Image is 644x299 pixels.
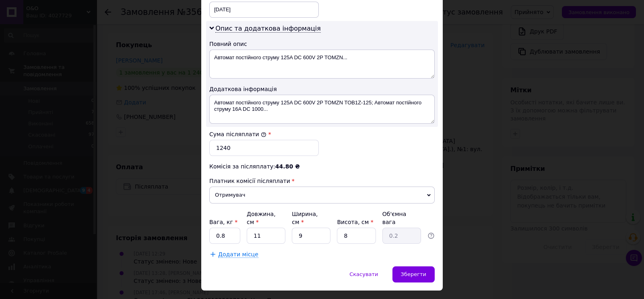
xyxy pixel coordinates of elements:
[209,85,435,93] div: Додаткова інформація
[209,40,435,48] div: Повний опис
[209,50,435,79] textarea: Автомат постійного струму 125A DC 600V 2P TOMZN...
[218,251,258,258] span: Додати місце
[401,271,426,277] span: Зберегти
[275,163,300,170] span: 44.80 ₴
[209,131,266,137] label: Сума післяплати
[247,211,276,225] label: Довжина, см
[349,271,378,277] span: Скасувати
[292,211,318,225] label: Ширина, см
[209,178,290,184] span: Платник комісії післяплати
[209,95,435,124] textarea: Автомат постійного струму 125A DC 600V 2P TOMZN TOB1Z-125; Автомат постійного струму 16A DC 1000...
[209,187,435,203] span: Отримувач
[209,219,237,225] label: Вага, кг
[382,210,421,226] div: Об'ємна вага
[337,219,373,225] label: Висота, см
[215,25,321,33] span: Опис та додаткова інформація
[209,162,435,170] div: Комісія за післяплату:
